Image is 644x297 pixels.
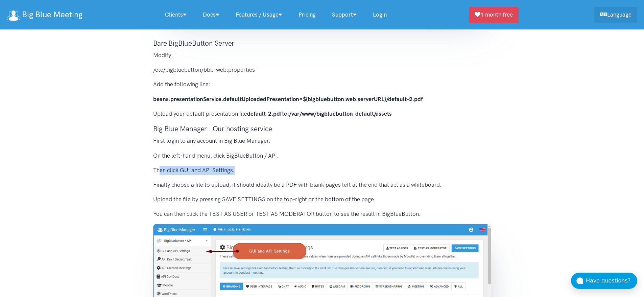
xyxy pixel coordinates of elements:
[365,7,395,22] a: Login
[7,10,20,21] img: logo
[153,151,491,160] p: On the left-hand menu, click BigBlueButton / API.
[153,180,491,189] p: Finally choose a file to upload, it should ideally be a PDF with blank pages left at the end that...
[153,124,491,134] h3: Big Blue Manager - Our hosting service
[153,65,491,74] p: /etc/bigbluebutton/bbb-web.properties
[228,7,290,22] a: Features / Usage
[289,110,392,117] strong: /var/www/bigbluebutton-default/assets
[324,7,365,22] a: Support
[594,7,637,23] a: Language
[153,209,491,219] p: You can then click the TEST AS USER or TEST AS MODERATOR button to see the result in BigBlueButton.
[153,136,491,145] p: First login to any account in Big Blue Manager.
[153,51,491,60] p: Modify:
[153,195,491,204] p: Upload the file by pressing SAVE SETTINGS on the top-right or the bottom of the page.
[153,80,491,89] p: Add the following line:
[153,96,423,102] strong: beans.presentationService.defaultUploadedPresentation=${bigbluebutton.web.serverURL}/default-2.pdf
[7,7,82,22] a: Big Blue Meeting
[153,38,491,48] h3: Bare BigBlueButton Server
[469,7,519,23] a: 1 month free
[290,7,324,22] a: Pricing
[571,273,637,289] button: Have questions?
[247,110,282,117] strong: default-2.pdf
[586,276,637,285] div: Have questions?
[153,166,491,175] p: Then click GUI and API Settings.
[153,109,491,118] p: Upload your default presentation file to:
[157,7,195,22] a: Clients
[195,7,228,22] a: Docs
